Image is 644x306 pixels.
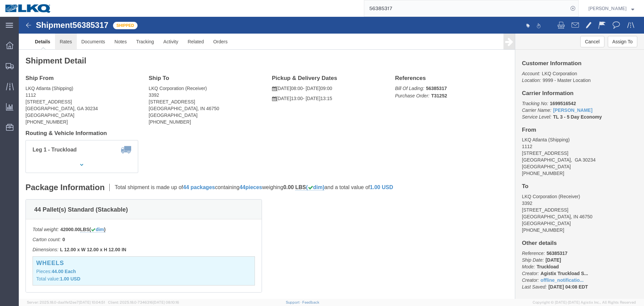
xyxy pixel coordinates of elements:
span: Copyright © [DATE]-[DATE] Agistix Inc., All Rights Reserved [533,300,636,305]
iframe: FS Legacy Container [19,17,644,299]
span: [DATE] 08:10:16 [153,300,179,304]
span: William Haney [588,5,627,12]
span: Server: 2025.18.0-daa1fe12ee7 [27,300,105,304]
span: Client: 2025.18.0-7346316 [108,300,179,304]
img: logo [5,3,52,13]
a: Feedback [302,300,319,304]
a: Support [286,300,303,304]
input: Search for shipment number, reference number [364,0,568,16]
button: [PERSON_NAME] [588,4,635,12]
span: [DATE] 10:04:51 [79,300,105,304]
